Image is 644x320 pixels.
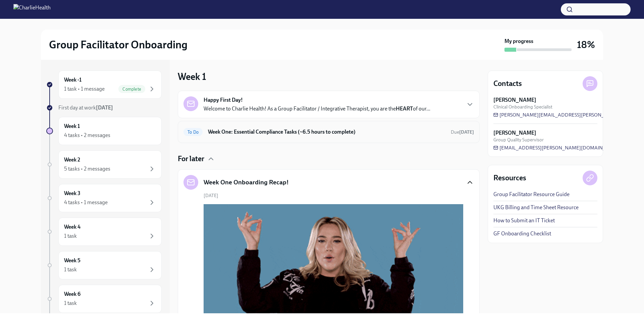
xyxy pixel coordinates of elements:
[493,217,555,224] a: How to Submit an IT Ticket
[493,96,536,104] strong: [PERSON_NAME]
[49,38,187,51] h2: Group Facilitator Onboarding
[459,129,474,135] strong: [DATE]
[46,285,162,313] a: Week 61 task
[64,76,82,84] h6: Week -1
[504,38,533,45] strong: My progress
[204,178,289,187] h5: Week One Onboarding Recap!
[64,85,105,93] div: 1 task • 1 message
[396,105,413,112] strong: HEART
[493,173,526,183] h4: Resources
[204,96,243,104] strong: Happy First Day!
[46,251,162,279] a: Week 51 task
[64,156,80,164] h6: Week 2
[493,79,522,89] h4: Contacts
[451,129,474,135] span: October 13th, 2025 10:00
[96,104,113,111] strong: [DATE]
[493,191,570,198] a: Group Facilitator Resource Guide
[64,223,80,231] h6: Week 4
[46,117,162,145] a: Week 14 tasks • 2 messages
[64,300,77,307] div: 1 task
[64,290,80,298] h6: Week 6
[493,137,544,143] span: Group Quality Supervisor
[204,192,218,199] span: [DATE]
[46,150,162,179] a: Week 25 tasks • 2 messages
[451,129,474,135] span: Due
[46,184,162,212] a: Week 34 tasks • 1 message
[178,71,206,83] h3: Week 1
[64,257,80,264] h6: Week 5
[493,129,536,137] strong: [PERSON_NAME]
[64,199,108,206] div: 4 tasks • 1 message
[46,71,162,99] a: Week -11 task • 1 messageComplete
[183,130,203,135] span: To Do
[577,39,595,51] h3: 18%
[493,104,552,110] span: Clinical Onboarding Specialist
[64,266,77,273] div: 1 task
[493,144,622,151] a: [EMAIL_ADDRESS][PERSON_NAME][DOMAIN_NAME]
[64,132,110,139] div: 4 tasks • 2 messages
[183,127,474,137] a: To DoWeek One: Essential Compliance Tasks (~6.5 hours to complete)Due[DATE]
[13,4,51,15] img: CharlieHealth
[64,123,80,130] h6: Week 1
[64,232,77,240] div: 1 task
[118,87,145,92] span: Complete
[64,165,110,173] div: 5 tasks • 2 messages
[64,190,80,197] h6: Week 3
[58,104,113,111] span: First day at work
[178,154,480,164] div: For later
[493,204,579,211] a: UKG Billing and Time Sheet Resource
[204,105,430,112] p: Welcome to Charlie Health! As a Group Facilitator / Integrative Therapist, you are the of our...
[178,154,204,164] h4: For later
[46,218,162,246] a: Week 41 task
[493,230,551,237] a: GF Onboarding Checklist
[46,104,162,111] a: First day at work[DATE]
[208,128,445,136] h6: Week One: Essential Compliance Tasks (~6.5 hours to complete)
